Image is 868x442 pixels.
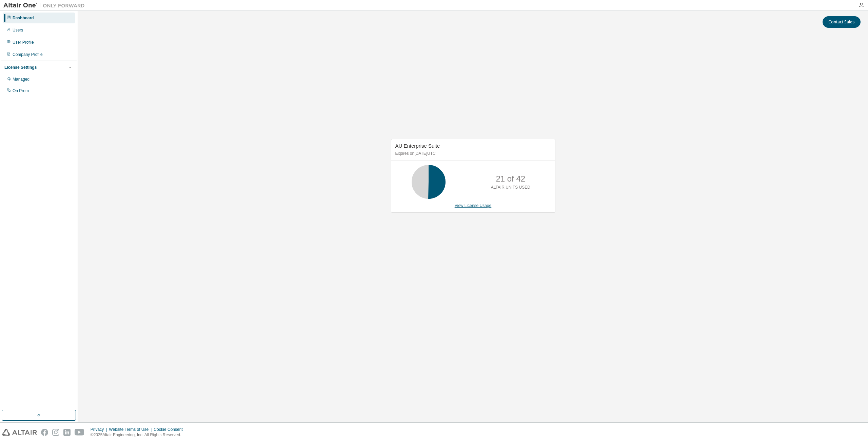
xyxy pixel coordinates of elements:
div: Cookie Consent [154,427,186,432]
img: Altair One [3,2,88,9]
a: View License Usage [455,203,492,208]
div: Managed [13,77,29,82]
div: Website Terms of Use [109,427,154,432]
button: Contact Sales [823,16,861,28]
p: 21 of 42 [496,173,525,185]
span: AU Enterprise Suite [395,143,440,149]
div: Company Profile [13,52,43,57]
div: User Profile [13,40,34,45]
div: Privacy [91,427,109,432]
div: Users [13,27,23,33]
div: Dashboard [13,15,34,21]
p: Expires on [DATE] UTC [395,151,549,156]
div: License Settings [4,65,37,70]
img: facebook.svg [41,429,48,436]
img: instagram.svg [52,429,59,436]
img: youtube.svg [75,429,84,436]
img: linkedin.svg [63,429,71,436]
p: ALTAIR UNITS USED [491,185,530,190]
img: altair_logo.svg [2,429,37,436]
p: © 2025 Altair Engineering, Inc. All Rights Reserved. [91,432,187,438]
div: On Prem [13,88,29,93]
